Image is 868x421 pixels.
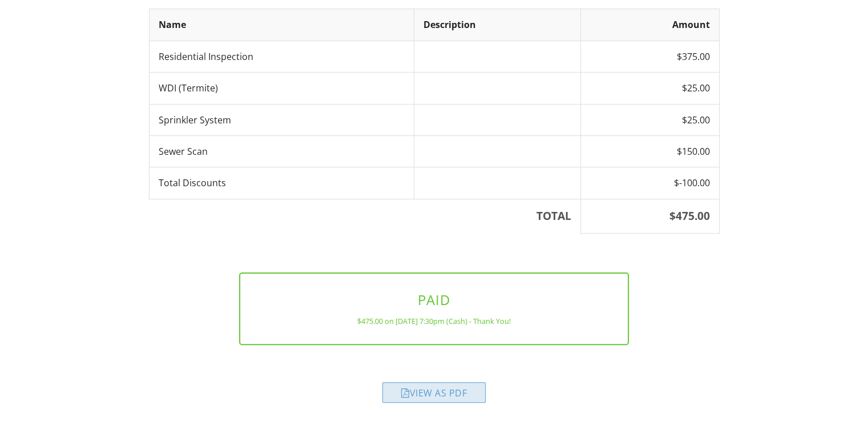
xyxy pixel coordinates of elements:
[382,389,486,402] a: View as PDF
[580,9,719,41] th: Amount
[580,199,719,233] th: $475.00
[414,9,580,41] th: Description
[259,292,609,307] h3: PAID
[259,316,609,326] div: $475.00 on [DATE] 7:30pm (Cash) - Thank You!
[149,73,414,104] td: WDI (Termite)
[149,41,414,72] td: Residential Inspection
[580,167,719,199] td: $-100.00
[149,135,414,167] td: Sewer Scan
[580,41,719,72] td: $375.00
[580,104,719,135] td: $25.00
[580,135,719,167] td: $150.00
[382,382,486,403] div: View as PDF
[149,104,414,135] td: Sprinkler System
[149,199,580,233] th: TOTAL
[149,167,414,199] td: Total Discounts
[149,9,414,41] th: Name
[580,73,719,104] td: $25.00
